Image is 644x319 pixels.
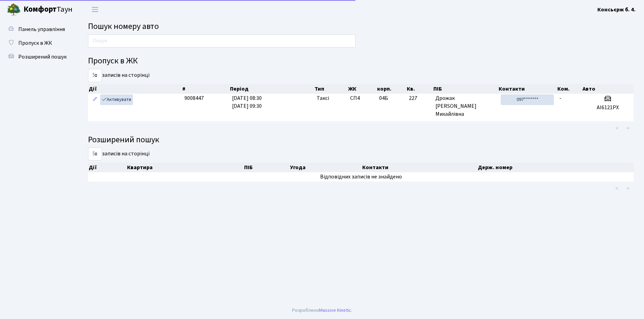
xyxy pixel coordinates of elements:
label: записів на сторінці [88,69,150,82]
span: Таун [23,4,73,16]
span: 9008447 [184,94,204,102]
a: Панель управління [3,22,73,36]
th: Угода [289,163,362,172]
th: Ком. [557,84,582,94]
th: ПІБ [433,84,498,94]
a: Пропуск в ЖК [3,36,73,50]
th: ПІБ [243,163,289,172]
th: Контакти [498,84,556,94]
a: Активувати [100,94,133,105]
span: 04Б [379,94,388,102]
img: logo.png [7,3,21,17]
b: Комфорт [23,4,57,15]
h4: Розширений пошук [88,135,634,145]
th: Авто [582,84,634,94]
th: Держ. номер [477,163,634,172]
span: Пропуск в ЖК [18,39,52,47]
a: Редагувати [91,94,99,105]
select: записів на сторінці [88,69,102,82]
a: Консьєрж б. 4. [597,6,636,14]
span: Таксі [317,94,329,102]
th: Контакти [362,163,478,172]
th: # [182,84,229,94]
th: Дії [88,163,126,172]
input: Пошук [88,34,356,48]
span: Дрожак [PERSON_NAME] Михайлівна [435,94,496,118]
a: Розширений пошук [3,50,73,64]
th: ЖК [347,84,376,94]
th: Дії [88,84,182,94]
span: СП4 [350,94,374,102]
span: Панель управління [18,25,65,33]
span: [DATE] 08:30 [DATE] 09:30 [232,94,262,110]
th: Квартира [126,163,243,172]
label: записів на сторінці [88,147,150,161]
div: Розроблено . [292,307,352,314]
h5: АІ6121РХ [585,104,631,111]
span: - [559,94,561,102]
th: корп. [376,84,406,94]
th: Кв. [406,84,433,94]
a: Massive Kinetic [319,307,351,314]
th: Період [229,84,314,94]
h4: Пропуск в ЖК [88,56,634,66]
button: Переключити навігацію [86,4,104,15]
td: Відповідних записів не знайдено [88,172,634,182]
span: Пошук номеру авто [88,20,159,32]
span: 227 [409,94,430,102]
span: Розширений пошук [18,53,67,61]
th: Тип [314,84,347,94]
select: записів на сторінці [88,147,102,161]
